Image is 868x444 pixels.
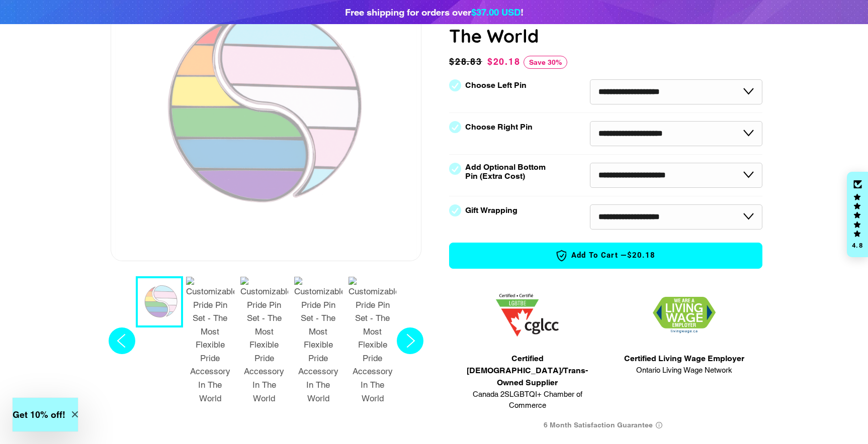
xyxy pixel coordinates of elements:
[454,353,601,389] span: Certified [DEMOGRAPHIC_DATA]/Trans-Owned Supplier
[624,365,744,376] span: Ontario Living Wage Network
[449,55,485,69] span: $28.83
[106,276,138,409] button: Previous slide
[624,353,744,365] span: Certified Living Wage Employer
[136,276,183,327] button: 1 / 7
[524,56,567,69] span: Save 30%
[454,389,601,411] span: Canada 2SLGBTQI+ Chamber of Commerce
[465,206,517,215] label: Gift Wrapping
[345,276,400,409] button: 5 / 7
[291,276,345,409] button: 4 / 7
[237,276,292,409] button: 3 / 7
[487,56,520,67] span: $20.18
[471,7,520,18] span: $37.00 USD
[349,277,397,405] img: Customizable Pride Pin Set - The Most Flexible Pride Accessory In The World
[465,249,747,262] span: Add to Cart —
[449,416,762,435] div: 6 Month Satisfaction Guarantee
[496,294,559,337] img: 1705457225.png
[294,277,342,405] img: Customizable Pride Pin Set - The Most Flexible Pride Accessory In The World
[851,242,863,249] div: 4.8
[186,277,234,405] img: Customizable Pride Pin Set - The Most Flexible Pride Accessory In The World
[627,250,656,261] span: $20.18
[345,5,524,19] div: Free shipping for orders over !
[449,243,762,269] button: Add to Cart —$20.18
[240,277,289,405] img: Customizable Pride Pin Set - The Most Flexible Pride Accessory In The World
[394,276,426,409] button: Next slide
[465,163,550,181] label: Add Optional Bottom Pin (Extra Cost)
[465,123,533,132] label: Choose Right Pin
[847,172,868,257] div: Click to open Judge.me floating reviews tab
[183,276,237,409] button: 2 / 7
[465,81,527,90] label: Choose Left Pin
[653,297,716,334] img: 1706832627.png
